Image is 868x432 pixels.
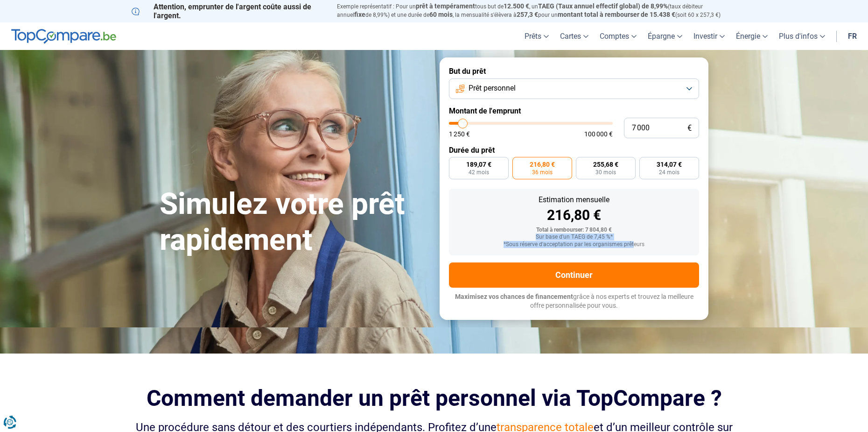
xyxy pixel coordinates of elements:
a: Cartes [554,22,594,50]
span: 257,3 € [517,11,538,18]
span: 42 mois [469,170,489,175]
span: 36 mois [532,170,553,175]
p: Attention, emprunter de l'argent coûte aussi de l'argent. [132,2,326,20]
p: grâce à nos experts et trouvez la meilleure offre personnalisée pour vous. [449,292,699,311]
span: Maximisez vos chances de financement [455,293,573,300]
label: But du prêt [449,67,699,76]
label: Durée du prêt [449,146,699,155]
span: 30 mois [595,170,616,175]
span: 12.500 € [504,2,529,10]
span: 1 250 € [449,131,470,137]
button: Prêt personnel [449,78,699,99]
span: 100 000 € [584,131,613,137]
a: Épargne [642,22,688,50]
span: prêt à tempérament [416,2,475,10]
a: Plus d'infos [773,22,831,50]
span: montant total à rembourser de 15.438 € [558,11,675,18]
label: Montant de l'emprunt [449,106,699,115]
a: fr [842,22,862,50]
div: Estimation mensuelle [456,196,692,204]
div: Sur base d'un TAEG de 7,45 %* [456,234,692,241]
span: 216,80 € [530,161,555,168]
h1: Simulez votre prêt rapidement [160,186,428,258]
button: Continuer [449,262,699,288]
a: Comptes [594,22,642,50]
a: Énergie [730,22,773,50]
div: Total à rembourser: 7 804,80 € [456,227,692,234]
span: 314,07 € [657,161,682,168]
span: fixe [354,11,365,18]
p: Exemple représentatif : Pour un tous but de , un (taux débiteur annuel de 8,99%) et une durée de ... [337,2,736,19]
span: 24 mois [659,170,679,175]
a: Investir [688,22,730,50]
img: TopCompare [11,29,116,44]
span: 255,68 € [593,161,618,168]
span: 60 mois [429,11,453,18]
div: 216,80 € [456,208,692,222]
span: 189,07 € [466,161,491,168]
h2: Comment demander un prêt personnel via TopCompare ? [132,385,736,411]
div: *Sous réserve d'acceptation par les organismes prêteurs [456,241,692,248]
span: € [687,124,692,132]
a: Prêts [519,22,554,50]
span: Prêt personnel [469,83,516,93]
span: TAEG (Taux annuel effectif global) de 8,99% [538,2,668,10]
